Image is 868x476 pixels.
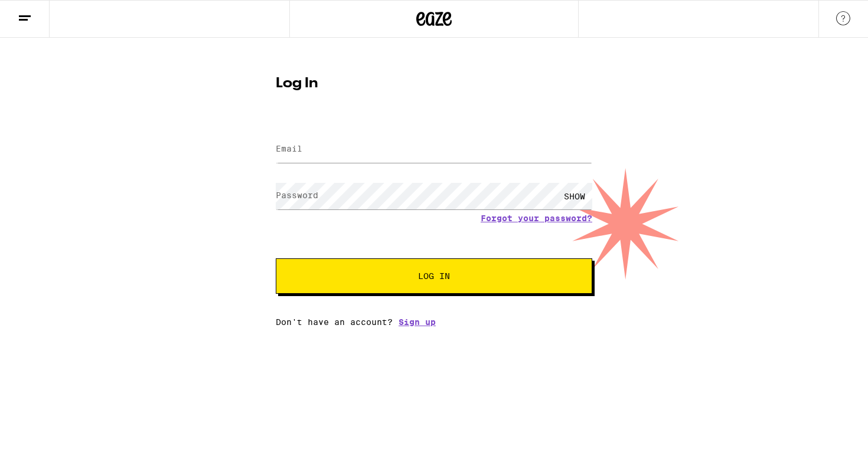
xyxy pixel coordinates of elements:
[399,317,436,327] a: Sign up
[276,144,302,153] label: Email
[276,258,592,294] button: Log In
[481,214,592,223] a: Forgot your password?
[557,183,592,209] div: SHOW
[418,272,450,280] span: Log In
[276,191,318,200] label: Password
[276,136,592,163] input: Email
[276,77,592,91] h1: Log In
[276,317,592,327] div: Don't have an account?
